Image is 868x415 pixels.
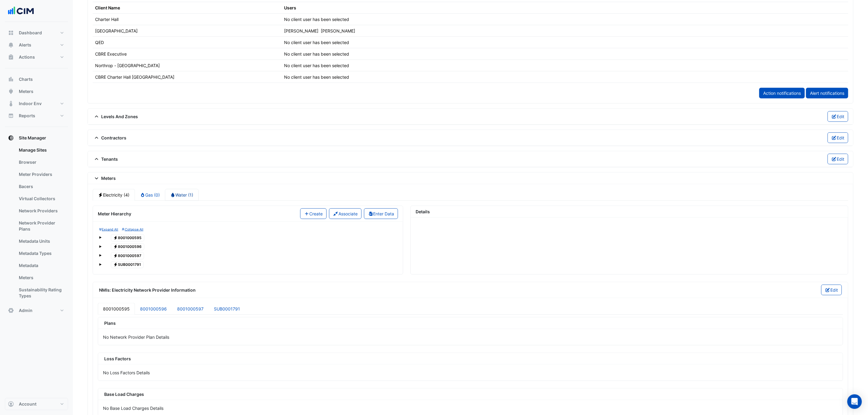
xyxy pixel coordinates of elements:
[135,189,165,201] a: Gas (0)
[8,135,14,141] app-icon: Site Manager
[5,85,68,98] button: Meters
[165,189,199,201] a: Water (1)
[14,235,68,247] a: Metadata Units
[172,303,209,315] a: 8001000597
[19,113,35,119] span: Reports
[99,287,196,293] span: NMIs: Electricity Network Provider Information
[122,228,143,232] small: Collapse All
[282,48,660,60] td: No client user has been selected
[101,320,833,326] div: Plans
[98,303,135,315] a: 8001000595
[5,132,68,144] button: Site Manager
[8,42,14,48] app-icon: Alerts
[300,208,327,219] button: Create
[113,262,118,267] fa-icon: Electricity
[14,205,68,217] a: Network Providers
[93,135,127,141] span: Contractors
[282,60,660,71] td: No client user has been selected
[113,245,118,249] fa-icon: Electricity
[821,285,842,295] button: Edit
[111,252,144,259] span: 8001000597
[759,88,805,98] a: Action notifications
[99,227,118,232] button: Expand All
[19,88,33,94] span: Meters
[95,39,104,46] div: QED
[19,101,42,107] span: Indoor Env
[14,247,68,259] a: Metadata Types
[101,355,840,362] div: Loss Factors
[101,391,833,397] div: Base Load Charges
[828,154,849,164] button: Edit
[19,76,33,82] span: Charts
[19,54,35,60] span: Actions
[5,144,68,304] div: Site Manager
[8,307,14,314] app-icon: Admin
[14,193,68,205] a: Virtual Collectors
[8,113,14,119] app-icon: Reports
[828,111,849,122] button: Edit
[95,74,174,80] div: CBRE Charter Hall [GEOGRAPHIC_DATA]
[828,132,849,143] button: Edit
[111,261,144,269] span: SUB0001791
[14,180,68,193] a: Bacers
[14,144,68,156] a: Manage Sites
[8,30,14,36] app-icon: Dashboard
[284,28,318,34] div: [PERSON_NAME]
[5,27,68,39] button: Dashboard
[19,30,42,36] span: Dashboard
[19,42,31,48] span: Alerts
[8,54,14,60] app-icon: Actions
[7,5,35,17] img: Company Logo
[8,88,14,94] app-icon: Meters
[14,156,68,168] a: Browser
[19,135,46,141] span: Site Manager
[14,217,68,235] a: Network Provider Plans
[111,243,145,251] span: 8001000596
[8,76,14,82] app-icon: Charts
[95,51,127,57] div: CBRE Executive
[19,307,33,314] span: Admin
[93,189,135,201] a: Electricity (4)
[8,101,14,107] app-icon: Indoor Env
[93,2,282,14] th: Client Name
[135,303,172,315] a: 8001000596
[416,208,430,215] div: Details
[93,156,118,162] span: Tenants
[111,234,145,242] span: 8001000595
[5,73,68,85] button: Charts
[282,14,660,25] td: No client user has been selected
[282,71,660,83] td: No client user has been selected
[19,401,36,407] span: Account
[5,398,68,410] button: Account
[329,208,362,219] button: Associate
[98,329,843,345] div: No Network Provider Plan Details
[95,16,118,22] div: Charter Hall
[806,88,848,98] a: Alert notifications
[14,259,68,272] a: Metadata
[14,284,68,302] a: Sustainability Rating Types
[5,304,68,317] button: Admin
[209,303,245,315] a: SUB0001791
[113,253,118,258] fa-icon: Electricity
[282,37,660,48] td: No client user has been selected
[847,394,862,409] div: Open Intercom Messenger
[5,51,68,63] button: Actions
[364,208,398,219] button: Enter Data
[321,28,355,34] div: [PERSON_NAME]
[98,211,131,217] div: Meter Hierarchy
[95,28,138,34] div: [GEOGRAPHIC_DATA]
[5,98,68,110] button: Indoor Env
[5,39,68,51] button: Alerts
[14,272,68,284] a: Meters
[122,227,143,232] button: Collapse All
[282,2,660,14] th: Users
[14,168,68,180] a: Meter Providers
[98,365,843,381] div: No Loss Factors Details
[113,235,118,240] fa-icon: Electricity
[99,228,118,232] small: Expand All
[95,62,160,69] div: Northrop - [GEOGRAPHIC_DATA]
[93,175,116,181] span: Meters
[93,113,138,120] span: Levels And Zones
[5,110,68,122] button: Reports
